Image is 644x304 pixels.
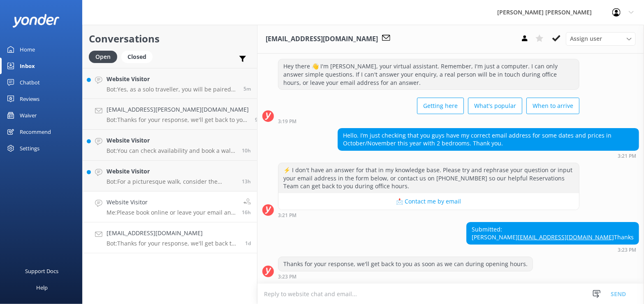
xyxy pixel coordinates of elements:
[83,68,257,99] a: Website VisitorBot:Yes, as a solo traveller, you will be paired with another guest or with the gu...
[107,136,236,145] h4: Website Visitor
[266,34,378,44] h3: [EMAIL_ADDRESS][DOMAIN_NAME]
[526,98,579,114] button: When to arrive
[278,274,297,279] strong: 3:23 PM
[466,247,639,253] div: Aug 22 2025 03:23pm (UTC +12:00) Pacific/Auckland
[89,31,251,47] h2: Conversations
[467,222,639,244] div: Submitted: [PERSON_NAME] Thanks
[243,85,251,92] span: Aug 24 2025 08:45am (UTC +12:00) Pacific/Auckland
[107,167,236,176] h4: Website Visitor
[107,105,249,114] h4: [EMAIL_ADDRESS][PERSON_NAME][DOMAIN_NAME]
[12,14,60,28] img: yonder-white-logo.png
[566,32,636,45] div: Assign User
[83,130,257,161] a: Website VisitorBot:You can check availability and book a walk for [DATE] using our Trip Finders. ...
[83,192,257,222] a: Website VisitorMe:Please book online or leave your email and we can send you more information16h
[107,147,236,154] p: Bot: You can check availability and book a walk for [DATE] using our Trip Finders. For day trips,...
[278,212,579,218] div: Aug 22 2025 03:21pm (UTC +12:00) Pacific/Auckland
[20,58,35,74] div: Inbox
[83,222,257,253] a: [EMAIL_ADDRESS][DOMAIN_NAME]Bot:Thanks for your response, we'll get back to you as soon as we can...
[20,91,39,107] div: Reviews
[83,99,257,130] a: [EMAIL_ADDRESS][PERSON_NAME][DOMAIN_NAME]Bot:Thanks for your response, we'll get back to you as s...
[25,263,59,279] div: Support Docs
[107,240,239,247] p: Bot: Thanks for your response, we'll get back to you as soon as we can during opening hours.
[107,198,236,207] h4: Website Visitor
[278,213,297,218] strong: 3:21 PM
[121,52,157,61] a: Closed
[618,248,636,253] strong: 3:23 PM
[278,193,579,210] button: 📩 Contact me by email
[20,74,40,91] div: Chatbot
[278,59,579,89] div: Hey there 👋 I'm [PERSON_NAME], your virtual assistant. Remember, I'm just a computer. I can only ...
[338,129,639,150] div: Hello. I’m just checking that you guys have my correct email address for some dates and prices in...
[107,209,236,216] p: Me: Please book online or leave your email and we can send you more information
[20,124,51,140] div: Recommend
[278,274,533,279] div: Aug 22 2025 03:23pm (UTC +12:00) Pacific/Auckland
[278,118,579,124] div: Aug 22 2025 03:19pm (UTC +12:00) Pacific/Auckland
[618,154,636,159] strong: 3:21 PM
[278,257,533,271] div: Thanks for your response, we'll get back to you as soon as we can during opening hours.
[20,140,39,157] div: Settings
[245,240,251,247] span: Aug 22 2025 03:23pm (UTC +12:00) Pacific/Auckland
[36,279,48,296] div: Help
[242,209,251,216] span: Aug 23 2025 04:27pm (UTC +12:00) Pacific/Auckland
[107,75,237,84] h4: Website Visitor
[89,51,117,63] div: Open
[107,229,239,238] h4: [EMAIL_ADDRESS][DOMAIN_NAME]
[468,98,522,114] button: What's popular
[242,178,251,185] span: Aug 23 2025 07:26pm (UTC +12:00) Pacific/Auckland
[570,34,602,43] span: Assign user
[121,51,153,63] div: Closed
[242,147,251,154] span: Aug 23 2025 10:41pm (UTC +12:00) Pacific/Auckland
[518,233,614,241] a: [EMAIL_ADDRESS][DOMAIN_NAME]
[338,153,639,159] div: Aug 22 2025 03:21pm (UTC +12:00) Pacific/Auckland
[89,52,121,61] a: Open
[20,41,35,58] div: Home
[278,119,297,124] strong: 3:19 PM
[20,107,37,124] div: Waiver
[83,161,257,192] a: Website VisitorBot:For a picturesque walk, consider the Southern 1 Day Park Walk. It features gol...
[107,178,236,185] p: Bot: For a picturesque walk, consider the Southern 1 Day Park Walk. It features golden beaches an...
[417,98,464,114] button: Getting here
[107,86,237,93] p: Bot: Yes, as a solo traveller, you will be paired with another guest or with the guide in a doubl...
[255,116,261,123] span: Aug 23 2025 11:06pm (UTC +12:00) Pacific/Auckland
[278,163,579,193] div: ⚡ I don't have an answer for that in my knowledge base. Please try and rephrase your question or ...
[107,116,249,124] p: Bot: Thanks for your response, we'll get back to you as soon as we can during opening hours.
